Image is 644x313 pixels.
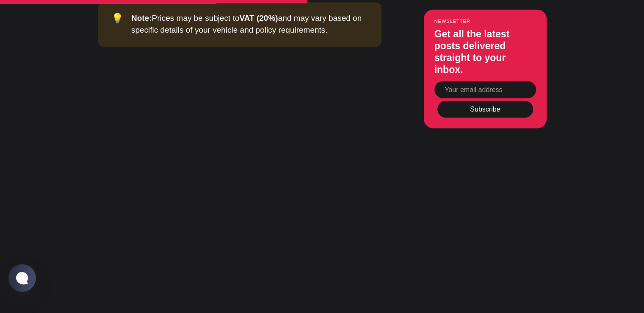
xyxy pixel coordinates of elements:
h3: Get all the latest posts delivered straight to your inbox. [434,28,536,75]
small: Newsletter [434,19,536,24]
strong: VAT (20%) [239,14,278,22]
button: Subscribe [437,101,533,117]
div: 💡 [111,12,131,36]
div: Prices may be subject to and may vary based on specific details of your vehicle and policy requir... [131,12,368,36]
input: Your email address [434,81,536,98]
strong: Note: [131,14,152,22]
